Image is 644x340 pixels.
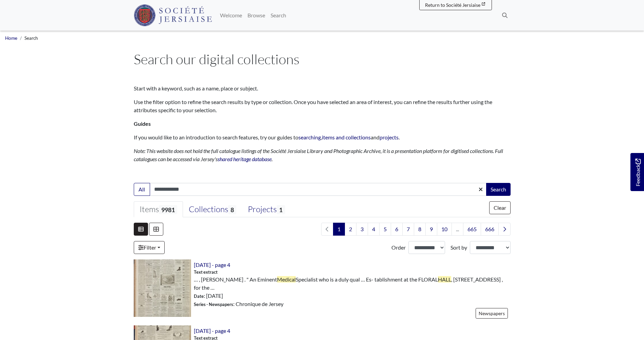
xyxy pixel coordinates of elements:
a: shared heritage database [218,156,272,162]
a: Next page [498,223,511,236]
a: Goto page 666 [481,223,499,236]
a: Goto page 665 [463,223,481,236]
a: Goto page 9 [425,223,437,236]
label: Order [391,243,406,252]
span: 8 [228,205,236,214]
span: … , [PERSON_NAME] . " An Eminent Specialist who is a duly qual … Es- tablishment at the FLORAL , ... [194,275,511,292]
a: Goto page 2 [345,223,356,236]
p: If you would like to an introduction to search features, try our guides to , and . [134,133,511,141]
img: 14th August 1889 - page 4 [134,259,191,317]
button: Clear [489,201,511,214]
a: Goto page 10 [437,223,452,236]
h1: Search our digital collections [134,51,511,67]
span: Series - Newspapers [194,302,233,307]
img: Société Jersiaise [134,4,212,26]
div: Items [140,204,177,215]
a: Newspapers [476,308,508,319]
a: Search [268,8,289,22]
em: Note: This website does not hold the full catalogue listings of the Société Jersiaise Library and... [134,148,503,162]
a: Goto page 3 [356,223,368,236]
a: Goto page 8 [414,223,426,236]
a: searching [298,134,321,140]
a: Welcome [217,8,245,22]
p: Start with a keyword, such as a name, place or subject. [134,84,511,92]
span: 9981 [159,205,177,214]
span: : Chronique de Jersey [194,300,283,308]
span: Return to Société Jersiaise [425,2,480,8]
label: Sort by [450,243,467,252]
div: Collections [189,204,236,215]
p: Use the filter option to refine the search results by type or collection. Once you have selected ... [134,98,511,114]
a: Goto page 6 [391,223,403,236]
a: Browse [245,8,268,22]
span: Medical [277,276,296,283]
nav: pagination [318,223,511,236]
strong: Guides [134,120,151,127]
span: Date [194,293,204,299]
a: Goto page 4 [368,223,380,236]
div: Projects [248,204,285,215]
span: HALL [438,276,451,283]
a: projects [380,134,399,140]
span: : [DATE] [194,292,223,300]
button: All [134,183,150,196]
span: 1 [277,205,285,214]
a: Goto page 5 [379,223,391,236]
span: Search [24,35,38,41]
span: Text extract [194,269,218,275]
a: [DATE] - page 4 [194,261,230,268]
li: Previous page [321,223,333,236]
a: Home [5,35,17,41]
a: Filter [134,241,165,254]
a: Goto page 7 [402,223,414,236]
input: Enter one or more search terms... [150,183,487,196]
button: Search [486,183,511,196]
span: Goto page 1 [333,223,345,236]
span: Feedback [634,159,642,186]
a: [DATE] - page 4 [194,327,230,334]
a: Société Jersiaise logo [134,3,212,28]
a: items and collections [322,134,371,140]
a: Would you like to provide feedback? [630,153,644,191]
